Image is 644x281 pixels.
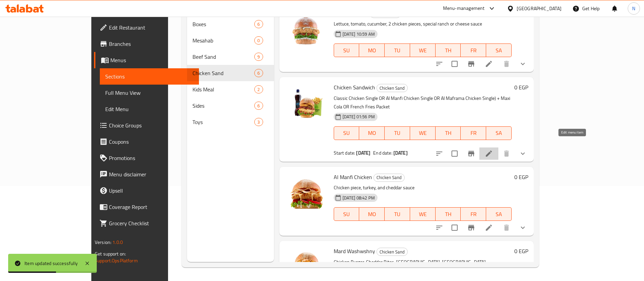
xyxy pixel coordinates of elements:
button: SU [334,207,360,221]
span: Boxes [192,20,254,28]
span: Menus [110,56,194,64]
span: SA [489,46,509,55]
span: 9 [255,54,262,60]
button: FR [461,126,486,140]
span: FR [463,209,483,219]
span: [DATE] 01:56 PM [340,113,378,120]
a: Branches [94,36,199,52]
span: Promotions [109,154,194,162]
button: MO [359,126,385,140]
span: TH [438,128,458,138]
span: Upsell [109,187,194,195]
span: 6 [255,70,262,76]
span: Kids Meal [192,85,254,93]
p: Chicken piece, turkey, and cheddar sauce [334,183,512,192]
span: Chicken Sand [377,84,407,92]
button: WE [410,207,436,221]
a: Choice Groups [94,117,199,134]
div: items [254,69,263,77]
span: Start date: [334,148,355,157]
span: WE [413,209,433,219]
span: FR [463,128,483,138]
div: Sides6 [187,98,274,114]
span: Grocery Checklist [109,219,194,227]
h6: 0 EGP [514,172,528,182]
a: Full Menu View [100,85,199,101]
div: Toys3 [187,114,274,130]
button: show more [515,145,531,162]
a: Upsell [94,182,199,199]
span: SU [337,46,357,55]
button: FR [461,43,486,57]
span: Coverage Report [109,203,194,211]
button: TH [436,43,461,57]
span: 2 [255,86,262,93]
div: Toys [192,118,254,126]
a: Coverage Report [94,199,199,215]
span: FR [463,46,483,55]
span: SA [489,128,509,138]
span: Choice Groups [109,121,194,129]
div: Chicken Sand [376,84,408,92]
span: TU [387,128,407,138]
a: Menu disclaimer [94,166,199,182]
button: show more [515,56,531,72]
nav: Menu sections [187,13,274,133]
div: [GEOGRAPHIC_DATA] [517,5,562,12]
button: TH [436,207,461,221]
button: TU [385,207,410,221]
b: [DATE] [356,148,370,157]
span: End date: [373,148,392,157]
button: sort-choices [431,219,447,236]
button: TU [385,126,410,140]
div: Chicken Sand6 [187,65,274,81]
button: delete [498,56,515,72]
b: [DATE] [393,148,408,157]
span: Select to update [447,57,462,71]
button: WE [410,126,436,140]
span: Select to update [447,221,462,235]
p: Classic Chicken Single OR Al Manfi Chicken Single OR Al Maframa Chicken Single) + Maxi Cola OR Fr... [334,94,512,111]
div: items [254,53,263,61]
h6: 0 EGP [514,246,528,256]
div: Beef Sand9 [187,49,274,65]
a: Edit menu item [485,224,493,232]
a: Promotions [94,150,199,166]
span: 6 [255,103,262,109]
a: Edit Restaurant [94,19,199,36]
img: Al Manfi Chicken [285,172,328,216]
button: Branch-specific-item [463,145,479,162]
span: SA [489,209,509,219]
svg: Show Choices [519,224,527,232]
span: [DATE] 08:42 PM [340,195,378,201]
span: Mesahab [192,36,254,45]
span: Beef Sand [192,53,254,61]
div: Item updated successfully [24,260,78,267]
button: TH [436,126,461,140]
div: items [254,85,263,93]
a: Grocery Checklist [94,215,199,231]
span: TH [438,46,458,55]
img: Classic Chicken [285,8,328,52]
span: TH [438,209,458,219]
div: items [254,102,263,110]
button: WE [410,43,436,57]
span: [DATE] 10:59 AM [340,31,378,37]
div: items [254,118,263,126]
span: Edit Menu [105,105,194,113]
button: TU [385,43,410,57]
button: SU [334,43,360,57]
button: Branch-specific-item [463,56,479,72]
span: Select to update [447,146,462,161]
div: Boxes6 [187,16,274,32]
button: FR [461,207,486,221]
svg: Show Choices [519,150,527,158]
a: Edit menu item [485,60,493,68]
button: sort-choices [431,145,447,162]
button: Branch-specific-item [463,219,479,236]
span: Full Menu View [105,89,194,97]
div: Sides [192,102,254,110]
